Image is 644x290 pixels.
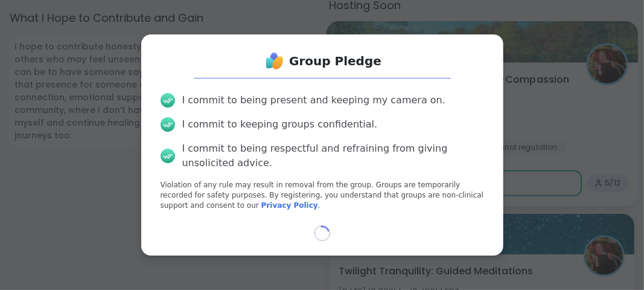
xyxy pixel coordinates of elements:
a: Privacy Policy [261,201,318,210]
div: I commit to being present and keeping my camera on. [182,93,445,108]
p: Violation of any rule may result in removal from the group. Groups are temporarily recorded for s... [161,180,484,210]
div: I commit to keeping groups confidential. [182,117,378,132]
div: I commit to being respectful and refraining from giving unsolicited advice. [182,141,484,170]
h1: Group Pledge [289,53,381,69]
img: ShareWell Logo [263,49,287,73]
